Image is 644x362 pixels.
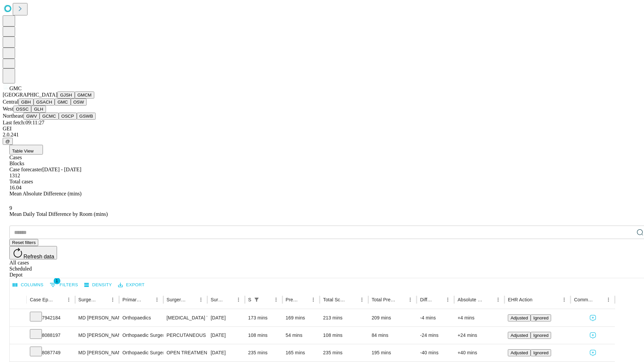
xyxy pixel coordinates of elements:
div: -24 mins [420,327,451,344]
button: Expand [13,330,23,342]
div: 108 mins [248,327,279,344]
div: MD [PERSON_NAME] Jr [PERSON_NAME] C Md [78,344,116,361]
span: Refresh data [23,254,54,259]
div: 54 mins [286,327,317,344]
span: 9 [9,205,12,211]
span: GMC [9,85,21,91]
button: Density [83,280,114,290]
button: Ignored [531,314,551,321]
button: Adjusted [508,332,531,339]
div: 7942184 [30,309,72,326]
span: 16.04 [9,185,21,190]
div: OPEN TREATMENT [MEDICAL_DATA] WITH PLATE [167,344,204,361]
div: GEI [3,126,641,132]
button: GJSH [57,92,75,99]
button: Show filters [48,280,80,290]
div: 173 mins [248,309,279,326]
span: Mean Daily Total Difference by Room (mins) [9,211,108,217]
button: Sort [55,295,64,304]
button: Sort [262,295,271,304]
div: Primary Service [122,297,142,302]
button: OSW [71,99,87,106]
span: Table View [12,148,34,154]
button: Refresh data [9,246,57,259]
div: Orthopaedic Surgery [122,327,160,344]
button: Menu [152,295,162,304]
span: Mean Absolute Difference (mins) [9,191,82,196]
div: 169 mins [286,309,317,326]
div: +24 mins [458,327,501,344]
button: Sort [434,295,443,304]
div: 165 mins [286,344,317,361]
div: Case Epic Id [30,297,54,302]
div: 8088197 [30,327,72,344]
button: Menu [309,295,318,304]
div: +4 mins [458,309,501,326]
div: Predicted In Room Duration [286,297,299,302]
button: Sort [224,295,234,304]
div: EHR Action [508,297,532,302]
div: 235 mins [248,344,279,361]
div: Surgeon Name [78,297,98,302]
button: Sort [299,295,309,304]
div: -40 mins [420,344,451,361]
button: GSACH [34,99,55,106]
span: Central [3,99,18,105]
span: Northeast [3,113,23,119]
button: Menu [443,295,452,304]
span: Adjusted [511,315,528,320]
button: Ignored [531,349,551,356]
button: Sort [594,295,604,304]
div: [DATE] [211,327,241,344]
span: Total cases [9,179,33,184]
button: Sort [348,295,357,304]
div: MD [PERSON_NAME] Jr [PERSON_NAME] C Md [78,309,116,326]
button: GMCM [75,92,94,99]
button: GWV [23,113,40,120]
button: Sort [187,295,196,304]
span: Ignored [533,350,548,355]
button: Menu [559,295,569,304]
button: GLH [31,106,46,113]
button: Menu [234,295,243,304]
div: [DATE] [211,309,241,326]
div: Absolute Difference [458,297,483,302]
div: Difference [420,297,433,302]
span: Reset filters [12,240,36,245]
button: Menu [64,295,73,304]
div: 2.0.241 [3,132,641,138]
button: Export [116,280,146,290]
div: 195 mins [372,344,414,361]
div: MD [PERSON_NAME] [PERSON_NAME] Md [78,327,116,344]
button: Sort [484,295,493,304]
button: GCMC [40,113,59,120]
button: Adjusted [508,314,531,321]
button: Menu [493,295,503,304]
button: Menu [357,295,367,304]
div: [DATE] [211,344,241,361]
span: @ [5,139,10,144]
span: Adjusted [511,333,528,338]
div: Scheduled In Room Duration [248,297,251,302]
button: Expand [13,312,23,324]
div: 108 mins [323,327,365,344]
button: Select columns [11,280,45,290]
button: Menu [604,295,613,304]
div: Surgery Date [211,297,224,302]
span: 1 [54,278,60,284]
button: Adjusted [508,349,531,356]
div: Orthopaedic Surgery [122,344,160,361]
button: Menu [196,295,206,304]
button: OSCP [59,113,77,120]
button: GMC [55,99,70,106]
button: Reset filters [9,239,38,246]
div: Comments [574,297,593,302]
span: Last fetch: 09:11:27 [3,120,44,125]
span: Ignored [533,315,548,320]
button: Sort [533,295,542,304]
button: Sort [396,295,406,304]
span: [GEOGRAPHIC_DATA] [3,92,57,98]
button: @ [3,138,13,145]
div: 213 mins [323,309,365,326]
span: Ignored [533,333,548,338]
